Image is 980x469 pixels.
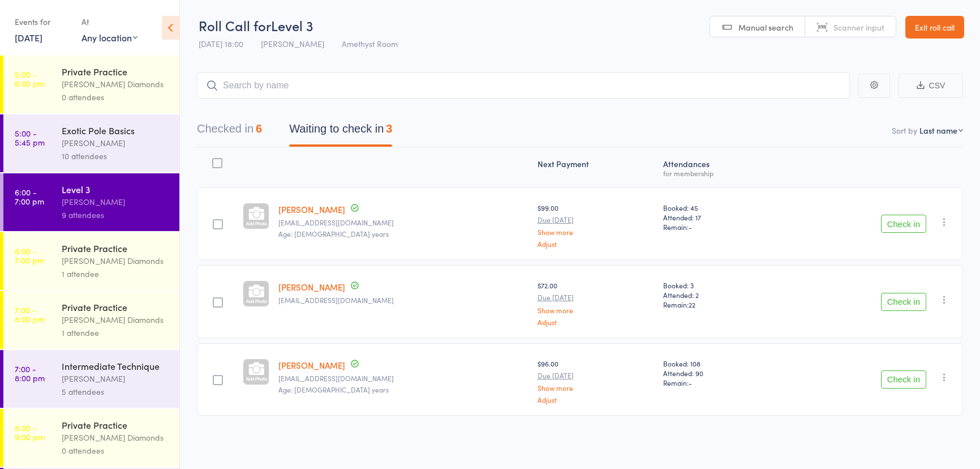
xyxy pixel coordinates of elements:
[62,242,170,254] div: Private Practice
[62,78,170,91] div: [PERSON_NAME] Diamonds
[3,409,179,467] a: 8:00 -9:00 pmPrivate Practice[PERSON_NAME] Diamonds0 attendees
[62,313,170,326] div: [PERSON_NAME] Diamonds
[278,229,389,238] span: Age: [DEMOGRAPHIC_DATA] years
[533,152,659,182] div: Next Payment
[538,240,655,248] a: Adjust
[289,117,392,147] button: Waiting to check in3
[3,350,179,408] a: 7:00 -8:00 pmIntermediate Technique[PERSON_NAME]5 attendees
[538,359,655,403] div: $96.00
[62,137,170,150] div: [PERSON_NAME]
[15,70,45,88] time: 5:00 - 6:00 pm
[689,222,692,232] span: -
[62,301,170,313] div: Private Practice
[538,216,655,224] small: Due [DATE]
[197,117,262,147] button: Checked in6
[62,360,170,372] div: Intermediate Technique
[62,431,170,444] div: [PERSON_NAME] Diamonds
[538,280,655,325] div: $72.00
[663,169,778,177] div: for membership
[538,318,655,326] a: Adjust
[538,372,655,380] small: Due [DATE]
[892,125,917,136] label: Sort by
[256,122,262,135] div: 6
[538,293,655,301] small: Due [DATE]
[62,195,170,208] div: [PERSON_NAME]
[62,372,170,385] div: [PERSON_NAME]
[538,384,655,391] a: Show more
[663,359,778,368] span: Booked: 108
[738,22,793,33] span: Manual search
[62,65,170,78] div: Private Practice
[278,203,345,215] a: [PERSON_NAME]
[663,212,778,222] span: Attended: 17
[81,31,137,44] div: Any location
[663,368,778,378] span: Attended: 90
[278,385,389,394] span: Age: [DEMOGRAPHIC_DATA] years
[278,359,345,371] a: [PERSON_NAME]
[3,173,179,231] a: 6:00 -7:00 pmLevel 3[PERSON_NAME]9 attendees
[15,246,44,265] time: 6:00 - 7:00 pm
[538,228,655,236] a: Show more
[62,267,170,280] div: 1 attendee
[3,232,179,290] a: 6:00 -7:00 pmPrivate Practice[PERSON_NAME] Diamonds1 attendee
[881,215,926,233] button: Check in
[663,378,778,387] span: Remain:
[261,38,324,49] span: [PERSON_NAME]
[278,281,345,293] a: [PERSON_NAME]
[3,56,179,113] a: 5:00 -6:00 pmPrivate Practice[PERSON_NAME] Diamonds0 attendees
[342,38,398,49] span: Amethyst Room
[15,364,45,382] time: 7:00 - 8:00 pm
[62,91,170,104] div: 0 attendees
[3,114,179,172] a: 5:00 -5:45 pmExotic Pole Basics[PERSON_NAME]10 attendees
[833,22,884,33] span: Scanner input
[62,444,170,457] div: 0 attendees
[919,125,957,136] div: Last name
[62,208,170,221] div: 9 attendees
[386,122,392,135] div: 3
[271,16,313,35] span: Level 3
[62,254,170,267] div: [PERSON_NAME] Diamonds
[689,378,692,387] span: -
[663,300,778,309] span: Remain:
[538,306,655,314] a: Show more
[278,219,528,227] small: Jessicacondo2001@hotmail.com
[15,31,42,44] a: [DATE]
[881,293,926,311] button: Check in
[62,183,170,195] div: Level 3
[15,129,45,147] time: 5:00 - 5:45 pm
[663,222,778,232] span: Remain:
[538,203,655,248] div: $99.00
[62,124,170,137] div: Exotic Pole Basics
[15,423,45,441] time: 8:00 - 9:00 pm
[663,290,778,300] span: Attended: 2
[663,280,778,290] span: Booked: 3
[197,73,850,99] input: Search by name
[905,16,964,39] a: Exit roll call
[15,12,70,31] div: Events for
[278,374,528,382] small: melissamunozescobar@gmail.com
[538,396,655,403] a: Adjust
[62,385,170,398] div: 5 attendees
[3,291,179,349] a: 7:00 -8:00 pmPrivate Practice[PERSON_NAME] Diamonds1 attendee
[81,12,137,31] div: At
[62,326,170,339] div: 1 attendee
[663,203,778,212] span: Booked: 45
[15,187,44,206] time: 6:00 - 7:00 pm
[199,38,243,49] span: [DATE] 18:00
[659,152,783,182] div: Atten­dances
[881,370,926,389] button: Check in
[199,16,271,35] span: Roll Call for
[899,74,963,98] button: CSV
[689,300,695,309] span: 22
[278,296,528,304] small: mollyhellawell@hotmail.com
[15,305,45,323] time: 7:00 - 8:00 pm
[62,150,170,163] div: 10 attendees
[62,419,170,431] div: Private Practice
